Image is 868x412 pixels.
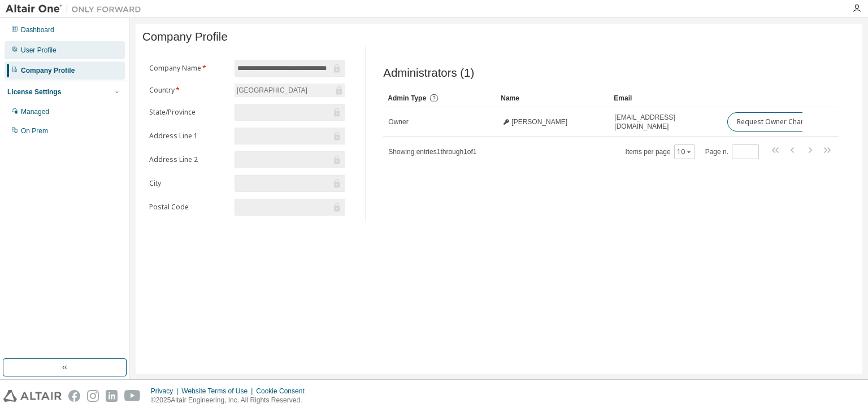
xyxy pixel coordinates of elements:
span: Items per page [626,144,695,159]
div: Email [614,89,718,107]
div: Company Profile [21,66,75,75]
div: On Prem [21,126,48,135]
button: 10 [677,147,692,156]
div: [GEOGRAPHIC_DATA] [235,84,309,97]
label: Postal Code [149,203,228,212]
button: Request Owner Change [727,112,823,132]
label: Company Name [149,64,228,73]
div: Privacy [151,387,181,396]
p: © 2025 Altair Engineering, Inc. All Rights Reserved. [151,396,311,405]
label: State/Province [149,108,228,117]
div: [GEOGRAPHIC_DATA] [235,84,345,97]
div: User Profile [21,46,57,55]
div: Cookie Consent [256,387,311,396]
label: Address Line 1 [149,132,228,141]
img: instagram.svg [87,390,99,402]
span: Page n. [705,144,759,159]
span: [EMAIL_ADDRESS][DOMAIN_NAME] [614,113,717,131]
span: Showing entries 1 through 1 of 1 [388,148,476,156]
div: Managed [21,107,49,116]
img: Altair One [6,3,147,15]
div: Name [501,89,605,107]
span: [PERSON_NAME] [511,117,567,126]
span: Administrators (1) [383,67,474,80]
span: Owner [388,117,408,126]
img: facebook.svg [68,390,80,402]
img: linkedin.svg [106,390,118,402]
div: License Settings [7,87,61,97]
label: City [149,179,228,188]
img: altair_logo.svg [3,390,62,402]
img: youtube.svg [124,390,141,402]
span: Company Profile [142,30,228,43]
label: Address Line 2 [149,155,228,164]
div: Dashboard [21,25,54,34]
div: Website Terms of Use [181,387,256,396]
span: Admin Type [388,94,426,102]
label: Country [149,86,228,95]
